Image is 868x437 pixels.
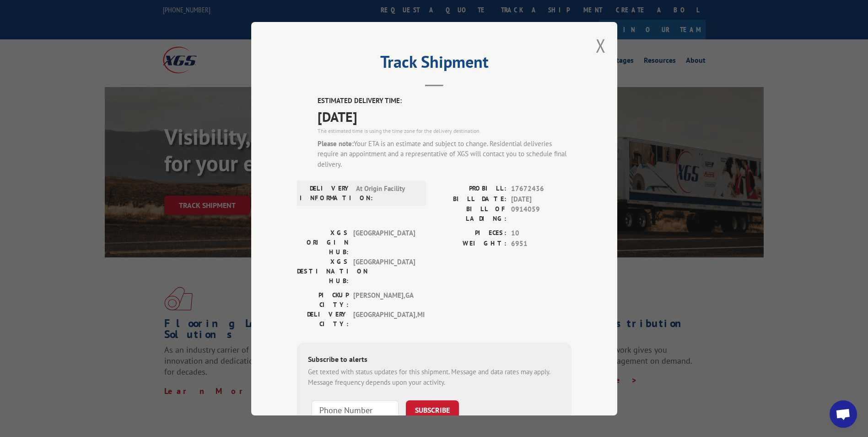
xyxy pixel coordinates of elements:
[318,138,571,169] div: Your ETA is an estimate and subject to change. Residential deliveries require an appointment and ...
[300,184,351,203] label: DELIVERY INFORMATION:
[308,354,561,367] div: Subscribe to alerts
[356,184,418,203] span: At Origin Facility
[434,204,507,224] label: BILL OF LADING:
[353,257,415,286] span: [GEOGRAPHIC_DATA]
[297,257,349,286] label: XGS DESTINATION HUB:
[434,228,507,239] label: PIECES:
[353,310,415,329] span: [GEOGRAPHIC_DATA] , MI
[318,139,354,147] strong: Please note:
[434,184,507,194] label: PROBILL:
[318,126,571,135] div: The estimated time is using the time zone for the delivery destination.
[297,55,571,73] h2: Track Shipment
[312,400,399,420] input: Phone Number
[596,33,606,58] button: Close modal
[830,400,857,428] div: Open chat
[511,204,571,224] span: 0914059
[406,400,459,420] button: SUBSCRIBE
[308,367,561,388] div: Get texted with status updates for this shipment. Message and data rates may apply. Message frequ...
[434,194,507,204] label: BILL DATE:
[511,194,571,204] span: [DATE]
[353,228,415,257] span: [GEOGRAPHIC_DATA]
[511,228,571,239] span: 10
[318,106,571,126] span: [DATE]
[511,184,571,194] span: 17672436
[511,238,571,249] span: 6951
[297,310,349,329] label: DELIVERY CITY:
[353,290,415,310] span: [PERSON_NAME] , GA
[434,238,507,249] label: WEIGHT:
[297,228,349,257] label: XGS ORIGIN HUB:
[297,290,349,310] label: PICKUP CITY:
[318,96,571,106] label: ESTIMATED DELIVERY TIME:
